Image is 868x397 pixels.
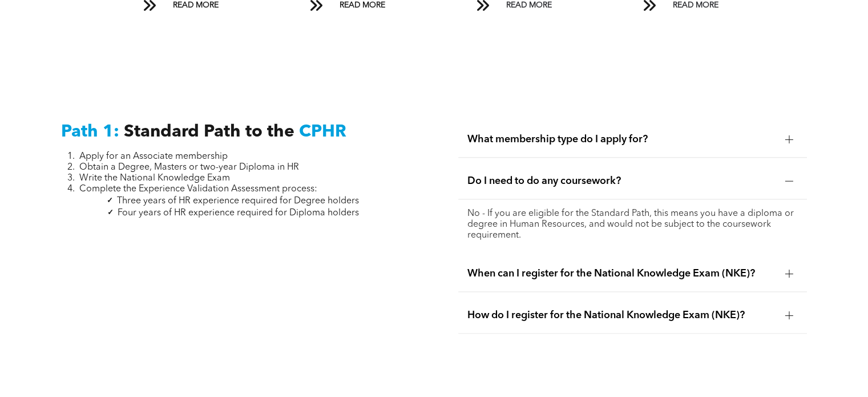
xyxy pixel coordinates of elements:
p: No - If you are eligible for the Standard Path, this means you have a diploma or degree in Human ... [467,208,797,241]
span: Three years of HR experience required for Degree holders [117,197,359,206]
span: Do I need to do any coursework? [467,175,776,187]
span: Obtain a Degree, Masters or two-year Diploma in HR [79,163,299,172]
span: Complete the Experience Validation Assessment process: [79,185,317,194]
span: What membership type do I apply for? [467,133,776,146]
span: Standard Path to the [124,123,294,141]
span: CPHR [299,123,346,141]
span: When can I register for the National Knowledge Exam (NKE)? [467,267,776,280]
span: Write the National Knowledge Exam [79,174,230,183]
span: How do I register for the National Knowledge Exam (NKE)? [467,309,776,322]
span: Apply for an Associate membership [79,152,228,161]
span: Path 1: [61,123,119,141]
span: Four years of HR experience required for Diploma holders [118,208,359,218]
